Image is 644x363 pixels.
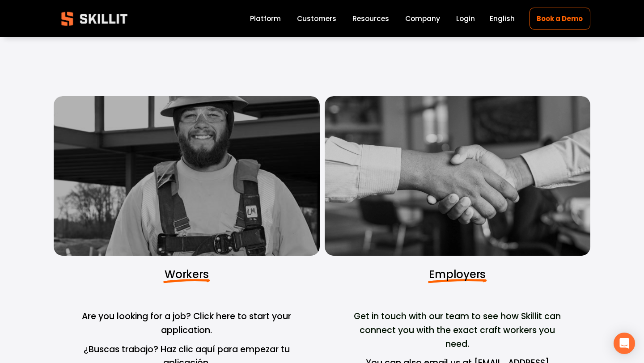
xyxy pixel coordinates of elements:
a: Customers [297,13,336,25]
span: Get in touch with our team to see how Skillit can connect you with the exact craft workers you need. [354,310,563,350]
span: Workers [165,267,208,282]
a: Login [456,13,475,25]
span: Resources [352,13,389,24]
a: Platform [250,13,281,25]
div: Open Intercom Messenger [614,333,635,354]
a: Company [405,13,440,25]
a: Book a Demo [530,8,590,30]
a: folder dropdown [352,13,389,25]
img: Skillit [54,5,135,32]
span: Employers [429,267,486,282]
span: English [490,13,515,24]
span: Are you looking for a job? Click here to start your application. [82,310,293,336]
div: language picker [490,13,515,25]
